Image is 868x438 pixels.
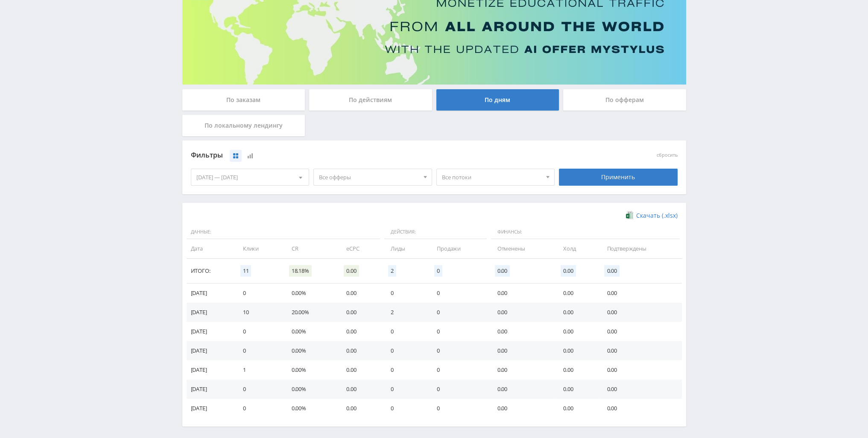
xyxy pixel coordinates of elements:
[191,169,309,185] div: [DATE] — [DATE]
[234,399,283,418] td: 0
[191,149,555,162] div: Фильтры
[283,360,338,380] td: 0.00%
[187,225,380,239] span: Данные:
[384,225,487,239] span: Действия:
[338,283,382,303] td: 0.00
[234,239,283,258] td: Клики
[555,380,598,399] td: 0.00
[309,89,432,111] div: По действиям
[283,399,338,418] td: 0.00%
[598,399,681,418] td: 0.00
[283,322,338,341] td: 0.00%
[436,89,559,111] div: По дням
[187,380,234,399] td: [DATE]
[434,265,442,277] span: 0
[182,115,305,136] div: По локальному лендингу
[555,303,598,322] td: 0.00
[338,303,382,322] td: 0.00
[187,303,234,322] td: [DATE]
[388,265,396,277] span: 2
[489,239,555,258] td: Отменены
[489,283,555,303] td: 0.00
[187,283,234,303] td: [DATE]
[187,239,234,258] td: Дата
[561,265,576,277] span: 0.00
[187,360,234,380] td: [DATE]
[559,169,678,186] div: Применить
[563,89,686,111] div: По офферам
[382,380,428,399] td: 0
[382,322,428,341] td: 0
[598,239,681,258] td: Подтверждены
[234,283,283,303] td: 0
[234,341,283,360] td: 0
[182,89,305,111] div: По заказам
[489,399,555,418] td: 0.00
[319,169,419,185] span: Все офферы
[598,283,681,303] td: 0.00
[489,380,555,399] td: 0.00
[289,265,312,277] span: 18.18%
[489,322,555,341] td: 0.00
[657,152,678,158] button: сбросить
[283,283,338,303] td: 0.00%
[234,360,283,380] td: 1
[489,341,555,360] td: 0.00
[598,322,681,341] td: 0.00
[338,341,382,360] td: 0.00
[187,399,234,418] td: [DATE]
[428,399,488,418] td: 0
[338,239,382,258] td: eCPC
[428,239,488,258] td: Продажи
[626,211,633,219] img: xlsx
[338,360,382,380] td: 0.00
[428,360,488,380] td: 0
[234,303,283,322] td: 10
[428,322,488,341] td: 0
[428,283,488,303] td: 0
[338,322,382,341] td: 0.00
[489,303,555,322] td: 0.00
[187,259,234,283] td: Итого:
[598,360,681,380] td: 0.00
[234,322,283,341] td: 0
[240,265,251,277] span: 11
[555,360,598,380] td: 0.00
[428,380,488,399] td: 0
[338,399,382,418] td: 0.00
[283,341,338,360] td: 0.00%
[428,303,488,322] td: 0
[382,303,428,322] td: 2
[604,265,619,277] span: 0.00
[187,341,234,360] td: [DATE]
[555,322,598,341] td: 0.00
[187,322,234,341] td: [DATE]
[442,169,542,185] span: Все потоки
[382,360,428,380] td: 0
[489,360,555,380] td: 0.00
[555,399,598,418] td: 0.00
[283,303,338,322] td: 20.00%
[382,239,428,258] td: Лиды
[491,225,680,239] span: Финансы:
[495,265,510,277] span: 0.00
[382,341,428,360] td: 0
[234,380,283,399] td: 0
[598,303,681,322] td: 0.00
[338,380,382,399] td: 0.00
[636,212,678,219] span: Скачать (.xlsx)
[382,399,428,418] td: 0
[626,211,677,220] a: Скачать (.xlsx)
[382,283,428,303] td: 0
[598,341,681,360] td: 0.00
[283,239,338,258] td: CR
[428,341,488,360] td: 0
[555,341,598,360] td: 0.00
[555,283,598,303] td: 0.00
[598,380,681,399] td: 0.00
[283,380,338,399] td: 0.00%
[555,239,598,258] td: Холд
[344,265,359,277] span: 0.00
